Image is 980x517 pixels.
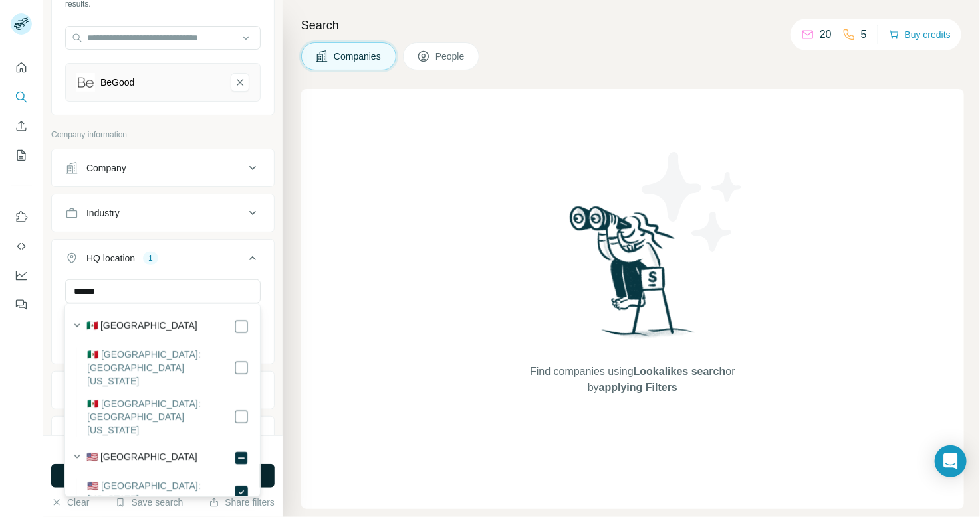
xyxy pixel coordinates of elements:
button: Annual revenue ($) [52,374,274,406]
label: 🇺🇸 [GEOGRAPHIC_DATA] [86,450,197,466]
span: Find companies using or by [526,364,739,396]
img: BeGood-logo [76,73,95,92]
button: Company [52,152,274,184]
span: Lookalikes search [634,366,726,377]
button: My lists [11,143,32,167]
h4: Search [301,16,964,35]
button: Quick start [11,56,32,80]
div: 1 [143,252,158,264]
button: Clear [51,496,89,509]
label: 🇲🇽 [GEOGRAPHIC_DATA] [86,319,197,334]
p: Company information [51,129,275,141]
button: Use Surfe API [11,234,32,258]
span: applying Filters [599,382,677,393]
label: 🇲🇽 [GEOGRAPHIC_DATA]: [GEOGRAPHIC_DATA][US_STATE] [87,348,233,388]
button: Employees (size) [52,419,274,451]
button: Enrich CSV [11,114,32,138]
button: Industry [52,197,274,229]
button: Dashboard [11,263,32,287]
div: Company [86,161,126,175]
button: HQ location1 [52,242,274,279]
img: Surfe Illustration - Woman searching with binoculars [564,202,702,350]
p: 20 [820,27,832,42]
div: BeGood [100,76,134,89]
img: Surfe Illustration - Stars [633,142,753,261]
span: Companies [334,50,382,63]
span: People [435,50,466,63]
button: Buy credits [889,25,951,44]
label: 🇲🇽 [GEOGRAPHIC_DATA]: [GEOGRAPHIC_DATA][US_STATE] [87,397,233,437]
button: BeGood-remove-button [231,73,249,92]
p: 5 [861,27,867,42]
button: Feedback [11,293,32,317]
button: Save search [115,496,183,509]
div: HQ location [86,252,135,265]
div: Open Intercom Messenger [935,445,967,477]
div: Industry [86,206,120,220]
button: Search [11,85,32,109]
button: Run search [51,464,275,488]
button: Use Surfe on LinkedIn [11,205,32,229]
label: 🇺🇸 [GEOGRAPHIC_DATA]: [US_STATE] [87,479,233,506]
button: Share filters [209,496,275,509]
